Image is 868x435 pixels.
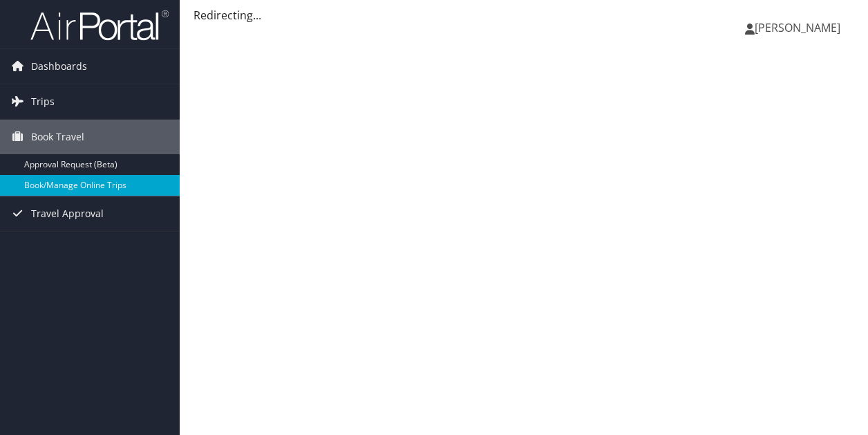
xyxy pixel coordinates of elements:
span: Travel Approval [31,196,104,231]
span: [PERSON_NAME] [755,20,840,35]
img: airportal-logo.png [30,9,169,41]
a: [PERSON_NAME] [745,7,854,48]
span: Book Travel [31,120,84,154]
span: Dashboards [31,49,87,84]
div: Redirecting... [194,7,854,24]
span: Trips [31,84,55,119]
